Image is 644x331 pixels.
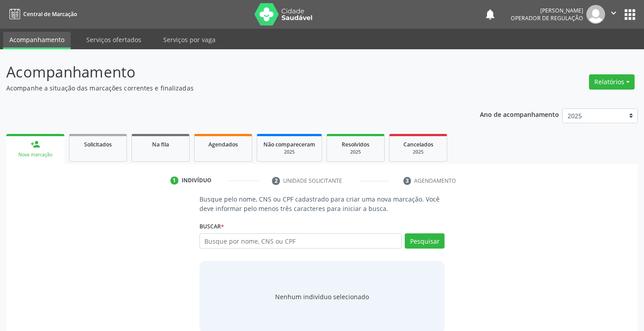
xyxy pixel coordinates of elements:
[609,8,619,18] i: 
[480,108,559,120] p: Ano de acompanhamento
[199,194,445,213] p: Busque pelo nome, CNS ou CPF cadastrado para criar uma nova marcação. Você deve informar pelo men...
[275,292,369,301] div: Nenhum indivíduo selecionado
[6,83,448,93] p: Acompanhe a situação das marcações correntes e finalizadas
[3,32,71,49] a: Acompanhamento
[182,176,212,185] div: Indivíduo
[589,74,635,90] button: Relatórios
[84,141,112,148] span: Solicitados
[484,8,496,21] button: notifications
[263,149,315,155] div: 2025
[199,219,224,233] label: Buscar
[511,7,583,14] div: [PERSON_NAME]
[6,61,448,83] p: Acompanhamento
[152,141,169,148] span: Na fila
[403,141,433,148] span: Cancelados
[13,151,58,158] div: Nova marcação
[405,233,445,249] button: Pesquisar
[396,149,441,155] div: 2025
[605,5,622,24] button: 
[622,7,638,22] button: apps
[80,32,148,47] a: Serviços ofertados
[30,139,40,149] div: person_add
[263,141,315,148] span: Não compareceram
[199,233,402,249] input: Busque por nome, CNS ou CPF
[333,149,378,155] div: 2025
[6,7,77,21] a: Central de Marcação
[208,141,238,148] span: Agendados
[342,141,369,148] span: Resolvidos
[586,5,605,24] img: img
[170,176,178,185] div: 1
[511,14,583,22] span: Operador de regulação
[23,10,77,18] span: Central de Marcação
[157,32,222,47] a: Serviços por vaga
